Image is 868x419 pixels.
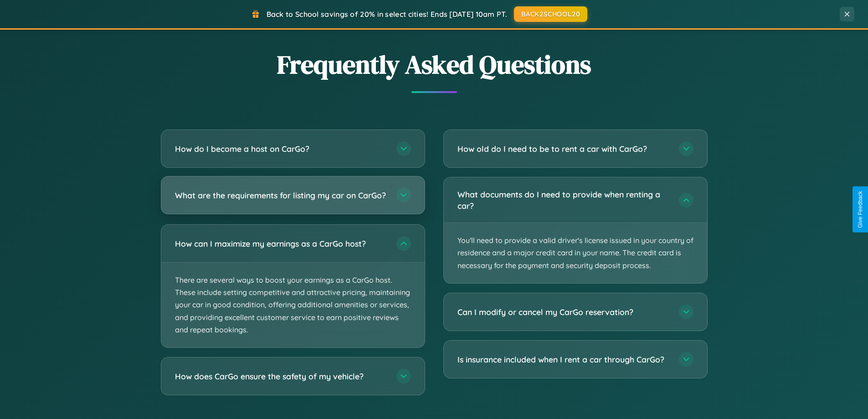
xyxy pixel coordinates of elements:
[267,10,507,19] span: Back to School savings of 20% in select cities! Ends [DATE] 10am PT.
[457,189,670,211] h3: What documents do I need to provide when renting a car?
[457,354,670,365] h3: Is insurance included when I rent a car through CarGo?
[444,223,707,283] p: You'll need to provide a valid driver's license issued in your country of residence and a major c...
[161,263,425,347] p: There are several ways to boost your earnings as a CarGo host. These include setting competitive ...
[175,371,387,382] h3: How does CarGo ensure the safety of my vehicle?
[857,191,863,228] div: Give Feedback
[175,143,387,155] h3: How do I become a host on CarGo?
[161,47,708,82] h2: Frequently Asked Questions
[514,6,587,22] button: BACK2SCHOOL20
[175,190,387,201] h3: What are the requirements for listing my car on CarGo?
[457,306,670,318] h3: Can I modify or cancel my CarGo reservation?
[175,238,387,249] h3: How can I maximize my earnings as a CarGo host?
[457,143,670,155] h3: How old do I need to be to rent a car with CarGo?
